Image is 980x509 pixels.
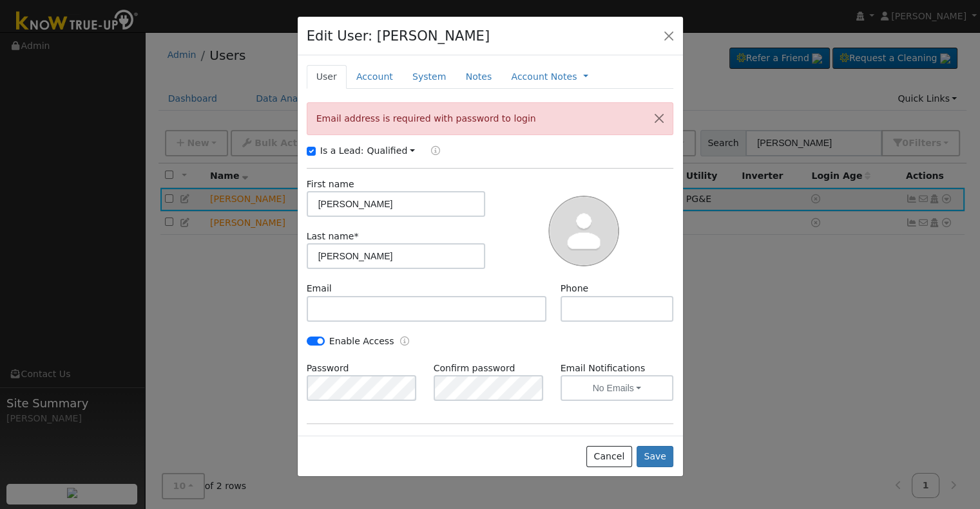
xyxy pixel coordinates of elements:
[316,113,536,124] span: Email address is required with password to login
[307,26,490,46] h4: Edit User: [PERSON_NAME]
[307,433,374,447] label: Trial Expiration
[320,144,364,158] label: Is a Lead:
[307,147,316,156] input: Is a Lead:
[307,65,347,89] a: User
[307,230,359,243] label: Last name
[400,335,409,349] a: Enable Access
[561,375,674,401] button: No Emails
[367,145,415,156] a: Qualified
[637,446,674,468] button: Save
[307,362,349,375] label: Password
[307,178,354,191] label: First name
[403,65,456,89] a: System
[347,65,403,89] a: Account
[434,362,515,375] label: Confirm password
[561,362,674,375] label: Email Notifications
[456,65,501,89] a: Notes
[307,282,332,295] label: Email
[511,70,577,84] a: Account Notes
[329,335,394,348] label: Enable Access
[354,231,358,241] span: Required
[434,433,514,447] label: Access Expiration
[586,446,632,468] button: Cancel
[561,282,589,295] label: Phone
[421,144,440,159] a: Lead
